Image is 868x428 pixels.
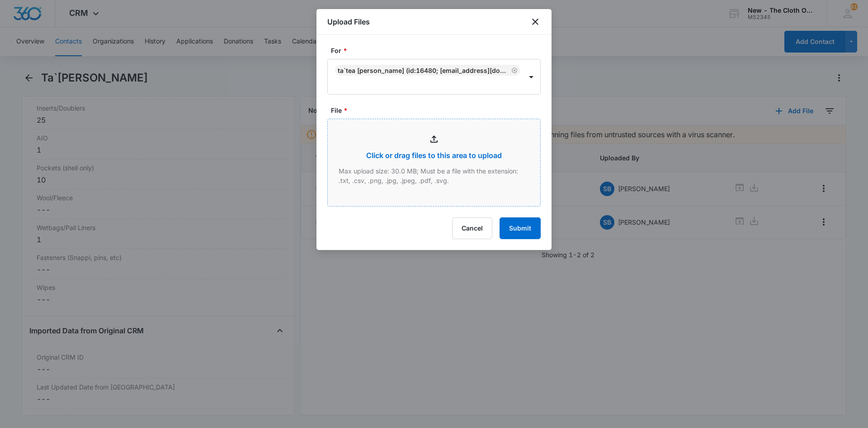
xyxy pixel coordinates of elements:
[338,67,509,74] div: Ta`Tea [PERSON_NAME] (ID:16480; [EMAIL_ADDRESS][DOMAIN_NAME]; 4059210260)
[331,46,544,55] label: For
[327,16,370,27] h1: Upload Files
[500,217,541,239] button: Submit
[331,106,544,115] label: File
[452,217,492,239] button: Cancel
[509,67,518,73] div: Remove Ta`Tea Foley (ID:16480; tatea.foley32@icloud.com; 4059210260)
[530,16,541,27] button: close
